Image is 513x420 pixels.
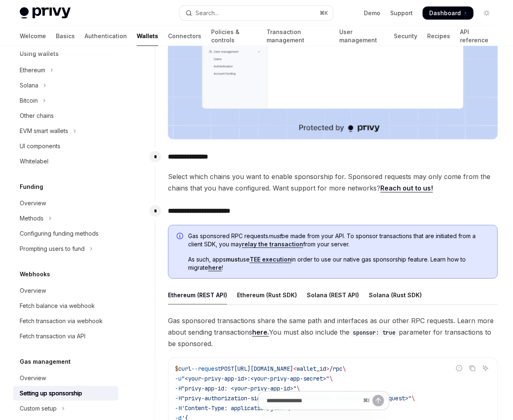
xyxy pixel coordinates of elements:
div: Solana (REST API) [307,285,359,305]
span: Dashboard [429,9,461,17]
a: Policies & controls [211,26,257,46]
h5: Gas management [20,357,71,367]
span: \ [297,385,300,392]
a: TEE execution [250,256,291,263]
a: API reference [460,26,493,46]
a: Authentication [85,26,127,46]
button: Toggle Ethereum section [13,63,118,78]
span: \ [329,375,333,382]
a: Basics [56,26,75,46]
span: "<your-privy-app-id>:<your-privy-app-secret>" [182,375,329,382]
a: Welcome [20,26,46,46]
div: Ethereum (REST API) [168,285,227,305]
div: UI components [20,141,60,151]
span: > [326,365,329,372]
span: POST [221,365,234,372]
input: Ask a question... [267,392,360,410]
div: Setting up sponsorship [20,388,82,398]
a: Overview [13,196,118,211]
a: Other chains [13,108,118,123]
a: UI components [13,139,118,154]
button: Toggle Solana section [13,78,118,93]
div: Other chains [20,111,54,121]
div: Overview [20,198,46,208]
a: Overview [13,371,118,386]
span: Select which chains you want to enable sponsorship for. Sponsored requests may only come from the... [168,171,498,194]
a: Configuring funding methods [13,226,118,241]
div: Ethereum [20,65,45,75]
div: Fetch balance via webhook [20,301,95,311]
strong: must [226,256,240,263]
h5: Webhooks [20,269,50,279]
button: Toggle Methods section [13,211,118,226]
div: EVM smart wallets [20,126,68,136]
a: Support [390,9,413,17]
div: Overview [20,286,46,296]
span: < [293,365,297,372]
a: Overview [13,283,118,298]
button: Toggle Bitcoin section [13,93,118,108]
a: Security [394,26,417,46]
span: --request [191,365,221,372]
div: Methods [20,213,44,223]
a: Wallets [137,26,158,46]
div: Custom setup [20,404,57,413]
button: Copy the contents from the code block [467,363,478,374]
span: As such, apps use in order to use our native gas sponsorship feature. Learn how to migrate ! [188,255,489,272]
div: Solana [20,80,38,90]
span: ⌘ K [320,10,328,16]
span: curl [178,365,191,372]
button: Ask AI [480,363,491,374]
button: Toggle Custom setup section [13,401,118,416]
code: sponsor: true [350,328,399,337]
div: Bitcoin [20,96,38,106]
button: Report incorrect code [454,363,465,374]
h5: Funding [20,182,43,192]
a: Fetch transaction via webhook [13,314,118,328]
div: Overview [20,373,46,383]
div: Fetch transaction via webhook [20,316,103,326]
button: Toggle dark mode [480,7,493,20]
span: \ [343,365,346,372]
a: Recipes [427,26,450,46]
a: Setting up sponsorship [13,386,118,401]
svg: Info [177,233,185,241]
span: -H [175,385,182,392]
button: Send message [373,395,384,406]
a: Fetch transaction via API [13,329,118,344]
a: here. [252,328,269,337]
span: -u [175,375,182,382]
a: Fetch balance via webhook [13,298,118,313]
a: Transaction management [267,26,329,46]
span: /rpc [329,365,343,372]
div: Ethereum (Rust SDK) [237,285,297,305]
div: Configuring funding methods [20,229,99,239]
img: light logo [20,7,71,19]
a: Reach out to us! [380,184,433,193]
a: here [208,264,222,271]
a: Connectors [168,26,201,46]
div: Solana (Rust SDK) [369,285,422,305]
span: Gas sponsored transactions share the same path and interfaces as our other RPC requests. Learn mo... [168,315,498,349]
a: User management [339,26,384,46]
a: Whitelabel [13,154,118,169]
button: Toggle Prompting users to fund section [13,241,118,256]
div: Prompting users to fund [20,244,85,254]
span: $ [175,365,178,372]
a: Demo [364,9,380,17]
span: [URL][DOMAIN_NAME] [234,365,293,372]
button: Toggle EVM smart wallets section [13,124,118,138]
span: Gas sponsored RPC requests be made from your API. To sponsor transactions that are initiated from... [188,232,489,248]
span: d [323,365,326,372]
div: Fetch transaction via API [20,331,85,341]
div: Search... [196,8,219,18]
a: relay the transaction [242,241,303,248]
button: Open search [180,6,334,21]
div: Whitelabel [20,156,48,166]
a: Dashboard [423,7,474,20]
span: "privy-app-id: <your-privy-app-id>" [182,385,297,392]
em: must [268,232,281,239]
span: wallet_i [297,365,323,372]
